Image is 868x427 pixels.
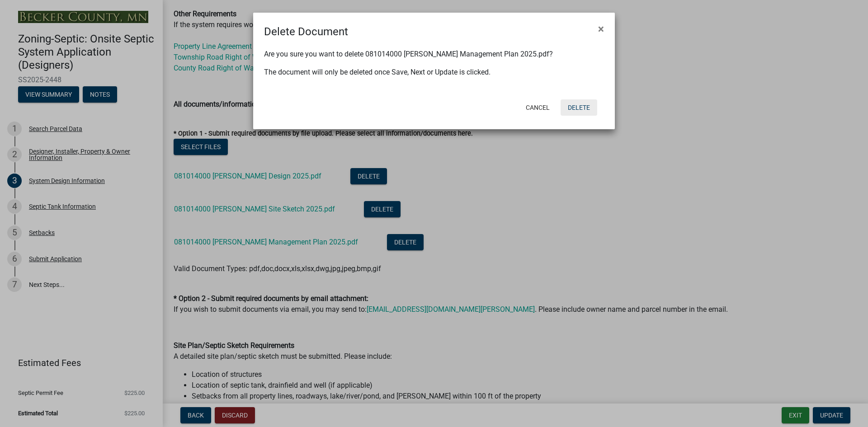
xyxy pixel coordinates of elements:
button: Delete [561,99,597,116]
p: The document will only be deleted once Save, Next or Update is clicked. [264,67,604,78]
h4: Delete Document [264,23,348,40]
span: × [598,23,604,35]
button: Cancel [519,99,557,116]
button: Close [591,16,611,42]
p: Are you sure you want to delete 081014000 [PERSON_NAME] Management Plan 2025.pdf? [264,49,604,60]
